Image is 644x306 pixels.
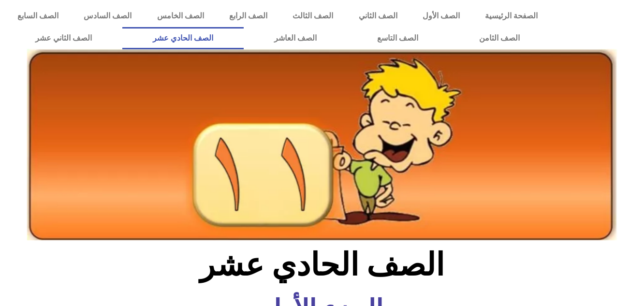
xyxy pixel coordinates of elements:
[122,27,244,49] a: الصف الحادي عشر
[472,5,550,27] a: الصفحة الرئيسية
[280,5,346,27] a: الصف الثالث
[162,246,482,284] h2: الصف الحادي عشر
[71,5,144,27] a: الصف السادس
[145,5,217,27] a: الصف الخامس
[217,5,280,27] a: الصف الرابع
[346,5,410,27] a: الصف الثاني
[5,27,122,49] a: الصف الثاني عشر
[5,5,71,27] a: الصف السابع
[244,27,347,49] a: الصف العاشر
[410,5,472,27] a: الصف الأول
[347,27,449,49] a: الصف التاسع
[449,27,550,49] a: الصف الثامن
